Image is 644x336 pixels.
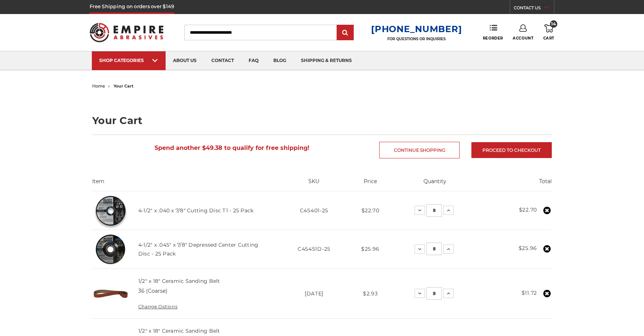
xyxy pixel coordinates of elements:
[350,178,391,191] th: Price
[305,290,323,297] span: [DATE]
[92,275,129,312] img: 1/2" x 18" Ceramic File Belt
[138,287,167,295] dd: 36 (Coarse)
[99,58,158,63] div: SHOP CATEGORIES
[138,328,220,334] a: 1/2" x 18" Ceramic Sanding Belt
[92,231,129,268] img: 4-1/2" x 3/64" x 7/8" Depressed Center Type 27 Cut Off Wheel
[519,245,537,251] strong: $25.96
[371,37,462,41] p: FOR QUESTIONS OR INQUIRIES
[92,116,552,126] h1: Your Cart
[155,144,309,151] span: Spend another $49.38 to qualify for free shipping!
[204,51,241,70] a: contact
[483,24,503,40] a: Reorder
[138,241,259,257] a: 4-1/2" x .045" x 7/8" Depressed Center Cutting Disc - 25 Pack
[300,207,328,214] span: C45401-25
[92,192,129,229] img: 4-1/2" super thin cut off wheel for fast metal cutting and minimal kerf
[361,207,380,214] span: $22.70
[92,178,278,191] th: Item
[298,246,330,252] span: C45451D-25
[114,83,134,89] span: your cart
[166,51,204,70] a: about us
[278,178,350,191] th: SKU
[294,51,359,70] a: shipping & returns
[138,278,220,284] a: 1/2" x 18" Ceramic Sanding Belt
[361,246,380,252] span: $25.96
[522,289,537,296] strong: $11.72
[92,83,105,89] a: home
[426,243,442,255] input: 4-1/2" x .045" x 7/8" Depressed Center Cutting Disc - 25 Pack Quantity:
[90,18,163,47] img: Empire Abrasives
[138,304,177,309] a: Change Options
[266,51,294,70] a: blog
[363,290,378,297] span: $2.93
[471,142,552,158] a: Proceed to checkout
[514,4,554,14] a: CONTACT US
[543,24,554,41] a: 14 Cart
[519,206,537,213] strong: $22.70
[138,207,254,214] a: 4-1/2" x .040 x 7/8" Cutting Disc T1 - 25 Pack
[391,178,479,191] th: Quantity
[479,178,552,191] th: Total
[371,24,462,34] a: [PHONE_NUMBER]
[513,36,533,41] span: Account
[338,25,353,40] input: Submit
[241,51,266,70] a: faq
[550,20,557,28] span: 14
[426,204,442,217] input: 4-1/2" x .040 x 7/8" Cutting Disc T1 - 25 Pack Quantity:
[543,36,554,41] span: Cart
[483,36,503,41] span: Reorder
[426,287,442,300] input: 1/2" x 18" Ceramic Sanding Belt Quantity:
[379,142,460,158] a: Continue Shopping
